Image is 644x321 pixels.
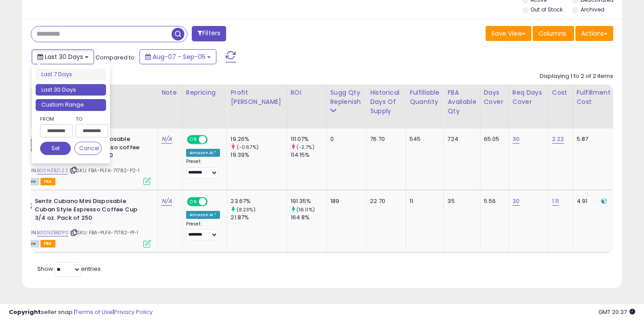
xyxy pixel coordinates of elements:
div: Fulfillment Cost [577,88,611,107]
label: Out of Stock [531,6,563,13]
span: | SKU: FBA-PLFA-71782-P1-1 [70,229,138,236]
strong: Copyright [9,308,41,316]
div: 5.87 [577,135,607,143]
button: Cancel [74,142,102,155]
div: 19.39% [231,151,286,159]
span: Aug-07 - Sep-05 [153,52,205,61]
span: | SKU: FBA-PLFA-71782-P2-1 [70,167,139,174]
a: 30 [512,135,520,144]
div: 724 [447,135,473,143]
li: Last 30 Days [36,84,106,96]
div: 114.15% [291,151,326,159]
span: Last 30 Days [45,52,83,61]
a: 1.11 [552,197,559,206]
div: 4.91 [577,197,607,205]
button: Last 30 Days [32,49,94,64]
div: 11 [410,197,437,205]
div: 191.35% [291,197,326,205]
small: (-0.67%) [237,144,259,151]
div: Preset: [186,221,220,241]
span: Show: entries [37,265,101,273]
div: FBA Available Qty [447,88,476,116]
div: 76.70 [370,135,399,143]
span: FBA [40,178,55,185]
a: Terms of Use [75,308,113,316]
div: ROI [291,88,323,97]
div: Repricing [186,88,223,97]
div: 5.56 [484,197,502,205]
span: ON [188,198,199,206]
span: Columns [538,29,566,38]
div: Fulfillable Quantity [410,88,440,107]
a: B00NZBBZP0 [37,229,69,236]
div: Cost [552,88,569,97]
span: OFF [206,198,220,206]
button: Columns [533,26,574,41]
span: OFF [206,136,220,144]
small: (8.23%) [237,206,256,213]
span: Compared to: [95,53,136,62]
div: Historical Days Of Supply [370,88,402,116]
div: 22.70 [370,197,399,205]
div: 35 [447,197,473,205]
div: 545 [410,135,437,143]
button: Actions [575,26,613,41]
label: To [76,114,102,123]
div: Title [17,88,154,97]
div: 23.67% [231,197,286,205]
div: Profit [PERSON_NAME] [231,88,283,107]
div: Req Days Cover [512,88,545,107]
span: 2025-10-6 20:37 GMT [598,308,635,316]
div: Preset: [186,159,220,178]
div: 65.05 [484,135,502,143]
li: Last 7 Days [36,69,106,81]
div: Note [161,88,179,97]
button: Filters [192,26,226,41]
label: From [40,114,71,123]
span: FBA [40,240,55,247]
b: Sentir Cubano Mini Disposable Cuban Style Espresso Coffee Cup 3/4 oz. Pack of 250 [35,197,142,224]
div: 0 [330,135,360,143]
a: N/A [161,197,172,206]
button: Set [40,142,71,155]
div: 21.87% [231,214,286,221]
button: Aug-07 - Sep-05 [139,49,216,64]
div: 111.07% [291,135,326,143]
button: Save View [486,26,531,41]
a: B00NZBZLS2 [37,167,68,174]
th: Please note that this number is a calculation based on your required days of coverage and your ve... [326,85,366,129]
a: Privacy Policy [114,308,153,316]
div: 19.26% [231,135,286,143]
div: Displaying 1 to 2 of 2 items [540,72,613,81]
a: 30 [512,197,520,206]
small: (-2.7%) [296,144,315,151]
li: Custom Range [36,99,106,111]
div: 189 [330,197,360,205]
a: 2.22 [552,135,564,144]
small: (16.11%) [296,206,315,213]
div: seller snap | | [9,308,153,317]
div: Days Cover [484,88,505,107]
div: 164.8% [291,214,326,221]
div: Amazon AI * [186,149,220,157]
label: Archived [581,6,604,13]
div: Sugg Qty Replenish [330,88,363,107]
a: N/A [161,135,172,144]
span: ON [188,136,199,144]
div: Amazon AI * [186,211,220,219]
